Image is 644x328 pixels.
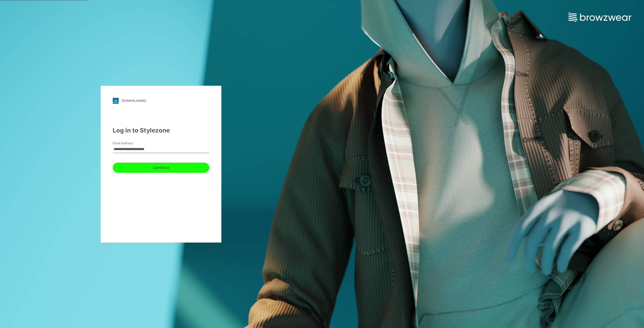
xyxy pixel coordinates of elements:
[113,163,209,173] button: Continue
[113,98,119,104] img: svg+xml;base64,PHN2ZyB3aWR0aD0iMjgiIGhlaWdodD0iMjgiIHZpZXdCb3g9IjAgMCAyOCAyOCIgZmlsbD0ibm9uZSIgeG...
[122,99,146,103] div: [DOMAIN_NAME]
[113,126,209,135] div: Log in to Stylezone
[113,141,148,146] label: Email Address
[113,98,209,104] a: [DOMAIN_NAME]
[569,13,631,22] img: browzwear-logo.73288ffb.svg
